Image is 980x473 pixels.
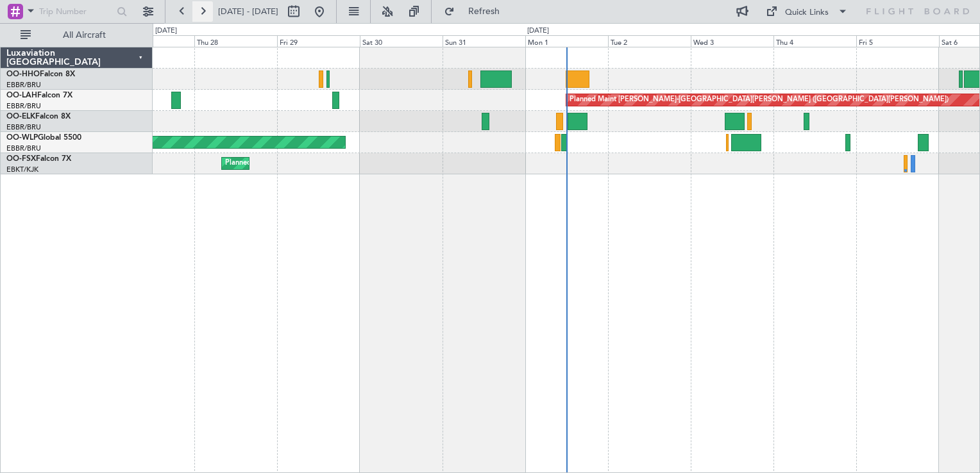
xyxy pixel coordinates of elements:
div: [DATE] [155,26,177,37]
span: OO-ELK [6,113,35,120]
div: Planned Maint Kortrijk-[GEOGRAPHIC_DATA] [225,154,375,173]
span: OO-FSX [6,155,36,163]
a: OO-LAHFalcon 7X [6,92,72,99]
a: OO-HHOFalcon 8X [6,71,75,78]
div: Sat 30 [360,35,443,47]
div: Wed 3 [691,35,773,47]
a: EBBR/BRU [6,144,41,153]
button: Quick Links [759,1,854,22]
div: Tue 2 [608,35,691,47]
div: Fri 5 [856,35,939,47]
div: Sun 31 [443,35,525,47]
div: Wed 27 [112,35,194,47]
a: EBBR/BRU [6,101,41,111]
div: Fri 29 [277,35,360,47]
div: [DATE] [527,26,549,37]
a: OO-ELKFalcon 8X [6,113,71,120]
span: OO-WLP [6,134,38,142]
div: Thu 28 [194,35,277,47]
a: OO-FSXFalcon 7X [6,155,71,163]
button: All Aircraft [14,25,139,46]
button: Refresh [438,1,515,22]
div: Quick Links [785,6,829,19]
a: EBBR/BRU [6,80,41,90]
div: Thu 4 [773,35,856,47]
span: Refresh [457,7,511,16]
span: All Aircraft [33,31,135,40]
div: Planned Maint [PERSON_NAME]-[GEOGRAPHIC_DATA][PERSON_NAME] ([GEOGRAPHIC_DATA][PERSON_NAME]) [570,90,949,110]
a: EBKT/KJK [6,165,38,174]
span: [DATE] - [DATE] [218,6,278,17]
span: OO-LAH [6,92,37,99]
a: OO-WLPGlobal 5500 [6,134,81,142]
span: OO-HHO [6,71,40,78]
a: EBBR/BRU [6,122,41,132]
div: Mon 1 [525,35,608,47]
input: Trip Number [39,2,113,21]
